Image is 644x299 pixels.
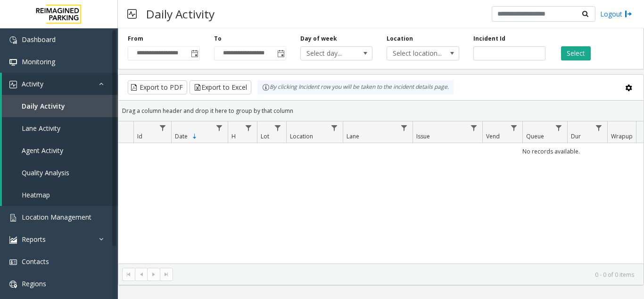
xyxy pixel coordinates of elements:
span: Lane Activity [22,124,60,133]
img: 'icon' [9,258,17,266]
span: Date [175,132,188,140]
label: Location [387,34,413,43]
span: Sortable [191,133,198,140]
label: Day of week [300,34,337,43]
img: 'icon' [9,281,17,288]
span: Lot [261,132,269,140]
img: 'icon' [9,59,17,66]
a: Id Filter Menu [157,121,169,134]
a: Heatmap [2,184,118,206]
span: Contacts [22,257,49,266]
span: H [231,132,236,140]
img: pageIcon [127,2,137,26]
a: Dur Filter Menu [593,121,605,134]
label: Incident Id [473,34,505,43]
span: Monitoring [22,57,55,66]
img: 'icon' [9,81,17,88]
span: Regions [22,279,46,288]
span: Wrapup [611,132,633,140]
img: 'icon' [9,214,17,222]
img: infoIcon.svg [262,84,270,91]
label: From [128,34,143,43]
span: Dur [571,132,581,140]
span: Select location... [387,47,444,60]
span: Location Management [22,213,91,222]
span: Heatmap [22,190,50,199]
div: Data table [118,121,644,264]
a: Location Filter Menu [328,121,341,134]
h3: Daily Activity [141,2,219,26]
span: Toggle popup [189,47,199,60]
a: Date Filter Menu [213,121,226,134]
span: Issue [416,132,430,140]
a: Lane Filter Menu [398,121,411,134]
span: Quality Analysis [22,168,69,177]
span: Activity [22,79,43,88]
a: Agent Activity [2,139,118,162]
span: Location [290,132,313,140]
div: By clicking Incident row you will be taken to the incident details page. [257,80,454,94]
span: Reports [22,235,46,244]
span: Select day... [301,47,358,60]
span: Lane [347,132,359,140]
span: Dashboard [22,35,56,44]
a: Daily Activity [2,95,118,117]
a: Lane Activity [2,117,118,139]
button: Export to Excel [190,80,251,94]
img: 'icon' [9,36,17,44]
span: Daily Activity [22,102,65,111]
span: Id [137,132,142,140]
div: Drag a column header and drop it here to group by that column [118,103,644,119]
a: Lot Filter Menu [272,121,284,134]
a: Activity [2,73,118,95]
a: Quality Analysis [2,162,118,184]
a: Vend Filter Menu [508,121,520,134]
kendo-pager-info: 0 - 0 of 0 items [179,271,634,279]
a: H Filter Menu [242,121,255,134]
span: Vend [486,132,500,140]
label: To [214,34,222,43]
img: logout [625,9,632,19]
img: 'icon' [9,236,17,244]
a: Issue Filter Menu [468,121,480,134]
span: Toggle popup [275,47,286,60]
span: Agent Activity [22,146,63,155]
button: Export to PDF [128,80,187,94]
button: Select [561,46,591,60]
a: Queue Filter Menu [553,121,565,134]
a: Logout [600,9,632,19]
span: Queue [526,132,544,140]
